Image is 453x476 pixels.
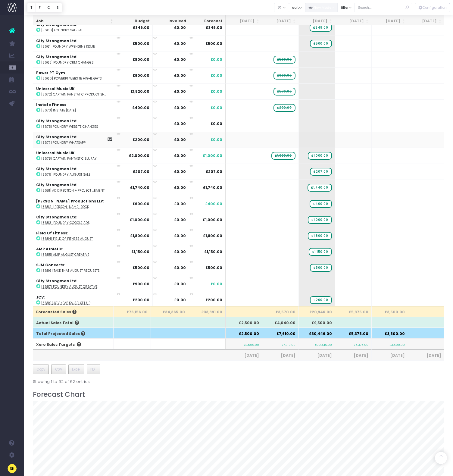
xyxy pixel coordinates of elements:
strong: £0.00 [174,105,186,110]
abbr: [3681] Ad Direction + Project management [41,188,105,193]
th: £3,500.00 [372,306,408,317]
th: £2,500.00 [226,317,262,328]
span: Xero Sales Targets [36,342,75,347]
th: Sep 25: activate to sort column ascending [335,15,372,27]
span: £0.00 [211,89,222,94]
span: £0.00 [211,137,222,142]
strong: £0.00 [174,89,186,94]
th: £9,500.00 [299,317,335,328]
strong: £200.00 [133,297,149,302]
strong: City Strongman Ltd [36,38,77,43]
strong: [PERSON_NAME] Productions LLP [36,199,103,204]
abbr: [3685] AMP August Creative [41,252,89,257]
th: Forecast [189,15,226,27]
td: : [33,196,116,212]
span: £1,000.00 [203,153,222,158]
strong: £2,000.00 [129,153,149,158]
td: : [33,19,116,35]
td: : [33,276,116,292]
th: £7,610.00 [262,328,299,339]
span: £500.00 [205,265,222,271]
strong: JCV [36,295,44,300]
strong: £1,000.00 [130,217,149,222]
td: : [33,52,116,67]
td: : [33,292,116,308]
strong: Universal Music UK [36,86,75,91]
abbr: [3687] Foundry August Creative [41,284,98,289]
strong: £0.00 [174,41,186,46]
td: : [33,116,116,132]
span: £1,800.00 [203,233,222,239]
span: £349.00 [206,25,222,30]
abbr: [3675] Foundry Website Changes [41,124,98,129]
strong: £1,520.00 [130,89,149,94]
button: C [44,3,54,12]
strong: £0.00 [174,73,186,78]
span: wayahead Sales Forecast Item [310,296,332,304]
abbr: [3679] Foundry August Sale [41,172,90,177]
input: Search... [355,3,412,12]
td: : [33,83,116,99]
strong: £0.00 [174,169,186,174]
span: wayahead Sales Forecast Item [308,152,332,160]
th: £3,500.00 [372,328,408,339]
h3: Forecast Chart [33,390,445,399]
td: : [33,244,116,260]
td: : [33,67,116,83]
small: £7,610.00 [282,342,295,347]
th: £34,365.00 [151,306,188,317]
th: Jul 25: activate to sort column ascending [262,15,299,27]
span: wayahead Sales Forecast Item [310,168,332,176]
span: wayahead Sales Forecast Item [310,264,332,272]
strong: £0.00 [174,297,186,302]
strong: £0.00 [174,153,186,158]
strong: £0.00 [174,217,186,222]
strong: City Strongman Ltd [36,166,77,171]
span: wayahead Sales Forecast Item [273,104,295,112]
span: wayahead Sales Forecast Item [308,216,332,224]
button: PDF [87,365,100,374]
th: Jun 25: activate to sort column ascending [226,15,262,27]
th: Budget [116,15,153,27]
span: £0.00 [211,73,222,78]
span: £207.00 [206,169,222,174]
abbr: [3683] Foundry Google Ads [41,221,89,225]
span: [DATE] [265,353,295,358]
strong: £0.00 [174,137,186,142]
th: £20,946.00 [299,306,335,317]
td: : [33,36,116,52]
strong: £0.00 [174,25,186,30]
th: Oct 25: activate to sort column ascending [372,15,408,27]
th: Nov 25: activate to sort column ascending [408,15,445,27]
button: Excel [68,365,84,374]
div: Vertical button group [27,3,62,12]
th: Invoiced [153,15,189,27]
strong: SJM Concerts [36,262,64,268]
th: £30,446.00 [299,328,335,339]
abbr: [3665] Foundry CRM Changes [41,60,93,65]
td: : [33,180,116,196]
button: sort [289,3,305,12]
strong: £0.00 [174,185,186,190]
strong: Power PT Gym [36,70,65,75]
strong: City Strongman Ltd [36,134,77,139]
button: T [27,3,36,12]
strong: £1,150.00 [131,249,149,254]
abbr: [3672] Captain Fanstatic Product Shots [41,92,106,97]
th: Aug 25: activate to sort column ascending [299,15,335,27]
span: £0.00 [211,281,222,287]
strong: £0.00 [174,121,186,126]
strong: £200.00 [133,137,149,142]
abbr: [3661] Foundry WPEngine Issue [41,44,95,49]
th: £3,570.00 [262,306,299,317]
strong: £1,740.00 [130,185,149,190]
span: £400.00 [205,201,222,207]
th: Job: activate to sort column ascending [33,15,116,27]
span: wayahead Sales Forecast Item [273,88,295,96]
span: wayahead Sales Forecast Item [309,248,332,256]
strong: £0.00 [174,57,186,62]
strong: £600.00 [133,201,149,206]
strong: £800.00 [133,57,149,62]
strong: £0.00 [174,201,186,206]
span: [DATE] [229,353,259,358]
